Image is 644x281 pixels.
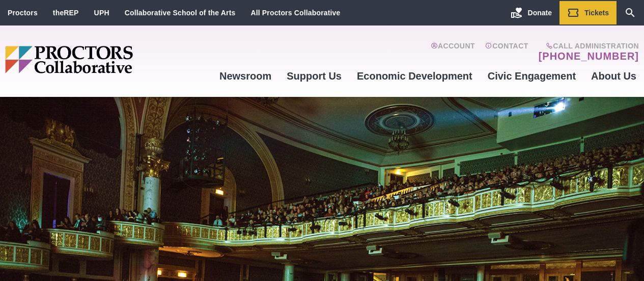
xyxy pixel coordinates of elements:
[250,9,340,17] a: All Proctors Collaborative
[617,1,644,24] a: Search
[536,42,639,50] span: Call Administration
[559,1,617,24] a: Tickets
[528,9,552,17] span: Donate
[503,1,559,24] a: Donate
[53,9,79,17] a: theREP
[212,62,279,90] a: Newsroom
[539,50,639,62] a: [PHONE_NUMBER]
[5,46,211,73] img: Proctors logo
[485,42,528,62] a: Contact
[8,9,38,17] a: Proctors
[279,62,349,90] a: Support Us
[349,62,480,90] a: Economic Development
[431,42,475,62] a: Account
[125,9,236,17] a: Collaborative School of the Arts
[480,62,583,90] a: Civic Engagement
[583,62,644,90] a: About Us
[94,9,109,17] a: UPH
[584,9,609,17] span: Tickets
